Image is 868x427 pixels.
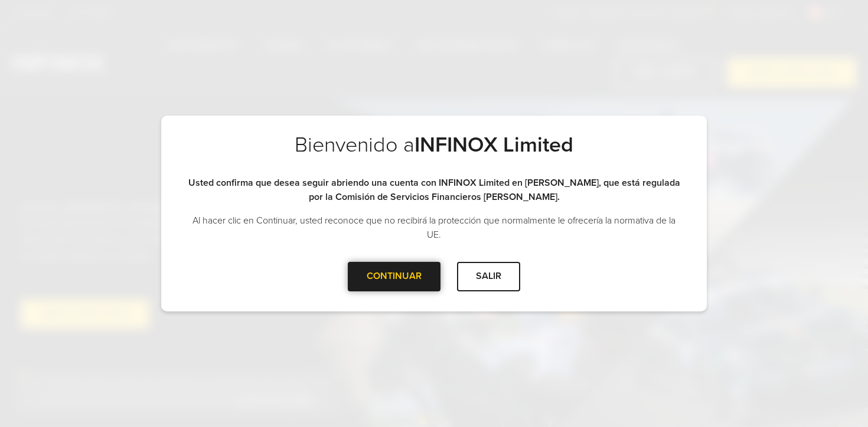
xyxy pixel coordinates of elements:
[415,132,573,157] strong: INFINOX Limited
[188,177,680,203] strong: Usted confirma que desea seguir abriendo una cuenta con INFINOX Limited en [PERSON_NAME], que est...
[185,213,683,242] p: Al hacer clic en Continuar, usted reconoce que no recibirá la protección que normalmente le ofrec...
[348,262,440,291] div: CONTINUAR
[457,262,520,291] div: SALIR
[185,132,683,176] h2: Bienvenido a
